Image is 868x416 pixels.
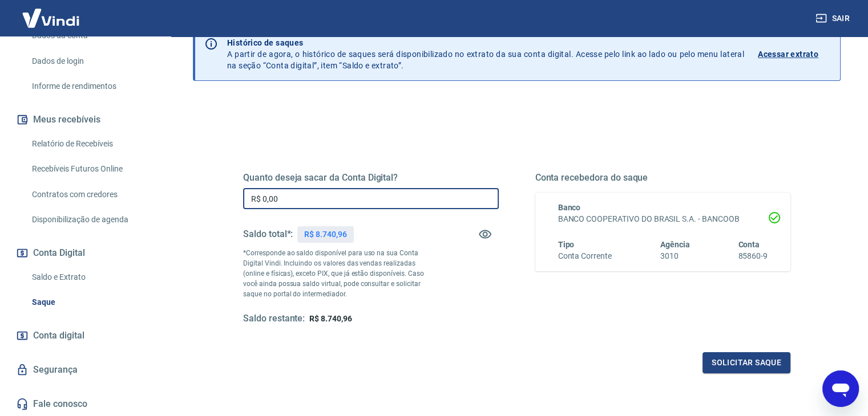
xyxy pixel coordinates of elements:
h6: Conta Corrente [558,250,612,262]
span: R$ 8.740,96 [309,314,352,323]
iframe: Botão para abrir a janela de mensagens [822,370,859,407]
h6: 3010 [660,250,690,262]
a: Relatório de Recebíveis [27,132,157,156]
p: Histórico de saques [227,37,744,48]
span: Conta [738,240,760,249]
button: Conta Digital [14,240,157,266]
h6: BANCO COOPERATIVO DO BRASIL S.A. - BANCOOB [558,213,768,225]
a: Dados de login [27,50,157,73]
a: Contratos com credores [27,183,157,206]
h6: 85860-9 [738,250,768,262]
a: Recebíveis Futuros Online [27,157,157,181]
h5: Conta recebedora do saque [535,172,791,183]
a: Disponibilização de agenda [27,208,157,231]
a: Informe de rendimentos [27,75,157,98]
a: Segurança [14,357,157,382]
p: R$ 8.740,96 [304,229,346,240]
button: Sair [813,8,854,29]
button: Solicitar saque [703,352,790,373]
a: Saque [27,291,157,314]
a: Saldo e Extrato [27,266,157,289]
h5: Quanto deseja sacar da Conta Digital? [243,172,499,183]
p: *Corresponde ao saldo disponível para uso na sua Conta Digital Vindi. Incluindo os valores das ve... [243,248,435,299]
span: Tipo [558,240,575,249]
p: Acessar extrato [758,48,818,60]
p: A partir de agora, o histórico de saques será disponibilizado no extrato da sua conta digital. Ac... [227,37,744,71]
img: Vindi [14,1,88,35]
button: Meus recebíveis [14,107,157,132]
span: Conta digital [33,328,84,344]
a: Conta digital [14,323,157,348]
a: Acessar extrato [758,37,831,71]
span: Banco [558,203,581,212]
h5: Saldo total*: [243,229,293,240]
h5: Saldo restante: [243,313,305,325]
span: Agência [660,240,690,249]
